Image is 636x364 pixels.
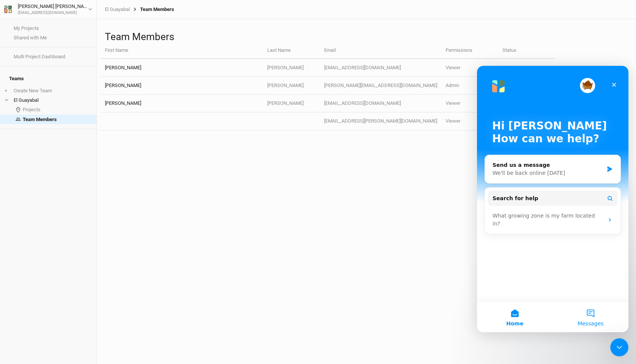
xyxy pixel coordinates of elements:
td: [PERSON_NAME] [101,77,263,95]
td: Viewer [441,112,498,130]
td: [PERSON_NAME] [263,95,320,112]
td: [PERSON_NAME] [101,59,263,77]
h4: Teams [5,71,92,86]
td: [PERSON_NAME][EMAIL_ADDRESS][DOMAIN_NAME] [320,77,441,95]
th: First Name [101,43,263,59]
td: Admin [441,77,498,95]
th: Last Name [263,43,320,59]
td: [PERSON_NAME] [263,77,320,95]
div: Team Members [130,6,174,12]
td: Viewer [441,59,498,77]
div: [EMAIL_ADDRESS][DOMAIN_NAME] [18,10,88,16]
td: [EMAIL_ADDRESS][DOMAIN_NAME] [320,59,441,77]
td: Active [498,59,555,77]
td: [PERSON_NAME] [101,95,263,112]
iframe: Intercom live chat [610,338,628,356]
td: [EMAIL_ADDRESS][PERSON_NAME][DOMAIN_NAME] [320,112,441,130]
td: Viewer [441,95,498,112]
div: [PERSON_NAME] [PERSON_NAME] [18,3,88,10]
th: Status [498,43,555,59]
td: [PERSON_NAME] [263,59,320,77]
a: El Guayabal [105,6,130,12]
span: + [5,88,7,94]
h1: Team Members [105,31,628,43]
td: [EMAIL_ADDRESS][DOMAIN_NAME] [320,95,441,112]
th: Permissions [441,43,498,59]
th: Email [320,43,441,59]
iframe: Intercom live chat [477,66,628,332]
button: [PERSON_NAME] [PERSON_NAME][EMAIL_ADDRESS][DOMAIN_NAME] [4,2,93,16]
